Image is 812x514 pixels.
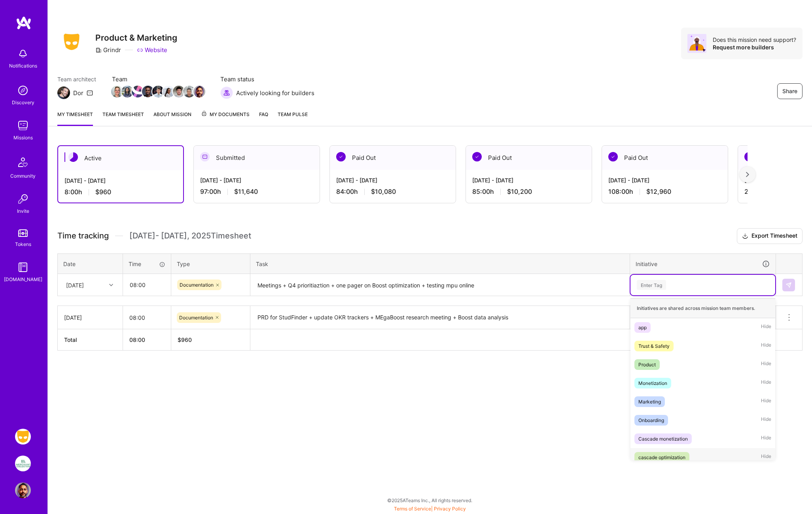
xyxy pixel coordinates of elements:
div: Grindr [95,46,121,54]
a: User Avatar [13,482,33,498]
span: $12,960 [646,188,671,196]
span: My Documents [201,110,250,119]
span: Hide [761,452,771,463]
span: Share [782,87,797,95]
img: bell [15,46,31,62]
a: Team Member Avatar [143,85,153,98]
span: Time tracking [57,231,109,241]
a: Team Member Avatar [122,85,132,98]
input: HH:MM [123,307,171,328]
a: Website [137,46,167,54]
span: | [394,506,466,512]
th: Date [58,253,123,274]
span: Team status [220,75,314,83]
img: Team Member Avatar [111,86,123,98]
img: discovery [15,83,31,98]
div: Paid Out [466,146,592,170]
img: teamwork [15,118,31,133]
a: Team Member Avatar [184,85,194,98]
img: Active [68,152,78,162]
img: Team Member Avatar [173,86,185,98]
th: Total [58,329,123,351]
i: icon Chevron [109,283,113,287]
a: About Mission [153,110,191,126]
div: [DATE] [66,281,84,289]
img: Avatar [687,34,706,53]
div: 97:00 h [200,188,313,196]
div: Missions [13,133,33,142]
div: Monetization [638,379,667,387]
span: Hide [761,341,771,351]
a: Team Member Avatar [163,85,174,98]
span: $ 960 [178,336,192,343]
img: Team Member Avatar [142,86,154,98]
a: Team Pulse [278,110,308,126]
th: Type [171,253,250,274]
a: Team timesheet [102,110,144,126]
img: tokens [18,229,28,237]
div: [DATE] [64,313,116,322]
div: 84:00 h [336,188,449,196]
span: Team architect [57,75,96,83]
div: Does this mission need support? [713,36,796,43]
img: Submitted [200,152,210,161]
img: Company Logo [57,31,86,53]
i: icon Download [742,232,748,240]
div: Initiative [636,259,770,268]
div: Request more builders [713,43,796,51]
span: Team [112,75,204,83]
button: Share [777,83,803,99]
input: HH:MM [123,274,170,295]
img: Community [13,153,32,172]
div: Paid Out [330,146,456,170]
a: Team Member Avatar [112,85,122,98]
img: Team Member Avatar [193,86,205,98]
button: Export Timesheet [737,228,803,244]
th: Task [250,253,630,274]
span: $10,200 [507,188,532,196]
div: Paid Out [602,146,728,170]
div: [DATE] - [DATE] [64,176,177,185]
div: Trust & Safety [638,342,670,350]
img: User Avatar [15,482,31,498]
img: Paid Out [744,152,754,161]
div: Tokens [15,240,31,248]
div: Community [10,172,36,180]
div: Cascade monetization [638,435,688,443]
div: 85:00 h [472,188,585,196]
img: right [746,172,749,177]
div: Dor [73,89,83,97]
div: Product [638,360,656,369]
div: Initiatives are shared across mission team members. [630,298,775,318]
span: Hide [761,396,771,407]
div: Time [129,260,165,268]
img: guide book [15,259,31,275]
div: Discovery [12,98,34,107]
img: logo [16,16,32,30]
img: We Are The Merchants: Founding Product Manager, Merchant Collective [15,456,31,471]
div: Notifications [9,62,37,70]
img: Paid Out [608,152,618,161]
h3: Product & Marketing [95,33,177,43]
div: [DATE] - [DATE] [200,176,313,184]
div: © 2025 ATeams Inc., All rights reserved. [47,490,812,510]
span: Hide [761,433,771,444]
a: Team Member Avatar [153,85,163,98]
div: 8:00 h [64,188,177,196]
a: Privacy Policy [434,506,466,512]
span: Hide [761,378,771,388]
img: Team Member Avatar [152,86,164,98]
img: Team Member Avatar [163,86,174,98]
div: Marketing [638,398,661,406]
a: Team Member Avatar [174,85,184,98]
div: [DATE] - [DATE] [472,176,585,184]
span: Hide [761,322,771,333]
a: Terms of Service [394,506,431,512]
img: Submit [786,282,792,288]
span: Actively looking for builders [236,89,314,97]
img: Actively looking for builders [220,86,233,99]
img: Team Member Avatar [132,86,144,98]
a: My Documents [201,110,250,126]
a: Team Member Avatar [194,85,204,98]
div: Submitted [194,146,320,170]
